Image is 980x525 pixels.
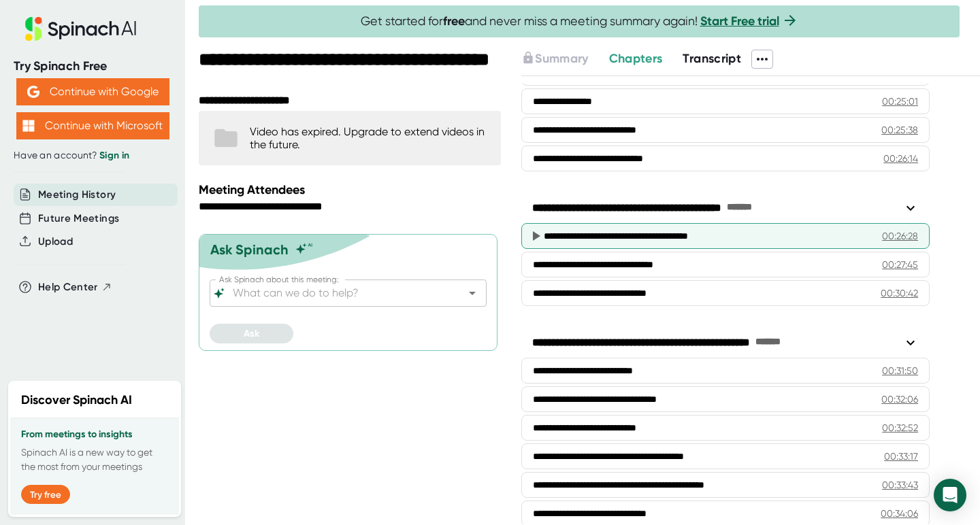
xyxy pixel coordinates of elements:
[521,50,588,68] button: Summary
[99,150,129,161] a: Sign in
[609,50,663,68] button: Chapters
[934,479,966,511] div: Open Intercom Messenger
[210,324,293,343] button: Ask
[609,51,663,66] span: Chapters
[463,284,482,303] button: Open
[21,445,168,474] p: Spinach AI is a new way to get the most from your meetings
[882,95,918,108] div: 00:25:01
[230,284,442,303] input: What can we do to help?
[683,51,741,66] span: Transcript
[882,421,918,435] div: 00:32:52
[884,450,918,463] div: 00:33:17
[882,258,918,271] div: 00:27:45
[881,123,918,137] div: 00:25:38
[38,187,116,203] button: Meeting History
[16,112,169,139] button: Continue with Microsoft
[882,364,918,377] div: 00:31:50
[244,328,259,339] span: Ask
[38,234,73,250] button: Upload
[250,125,487,151] div: Video has expired. Upgrade to extend videos in the future.
[14,58,171,74] div: Try Spinach Free
[38,280,98,295] span: Help Center
[21,429,168,440] h3: From meetings to insights
[882,478,918,492] div: 00:33:43
[361,14,798,29] span: Get started for and never miss a meeting summary again!
[38,211,119,226] button: Future Meetings
[881,286,918,300] div: 00:30:42
[21,391,132,409] h2: Discover Spinach AI
[27,86,39,98] img: Aehbyd4JwY73AAAAAElFTkSuQmCC
[882,229,918,243] div: 00:26:28
[881,507,918,520] div: 00:34:06
[881,392,918,406] div: 00:32:06
[443,14,465,29] b: free
[683,50,741,68] button: Transcript
[521,50,608,69] div: Upgrade to access
[535,51,588,66] span: Summary
[883,152,918,165] div: 00:26:14
[14,150,171,162] div: Have an account?
[700,14,779,29] a: Start Free trial
[210,241,289,258] div: Ask Spinach
[38,280,112,295] button: Help Center
[199,182,504,197] div: Meeting Attendees
[16,78,169,105] button: Continue with Google
[21,485,70,504] button: Try free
